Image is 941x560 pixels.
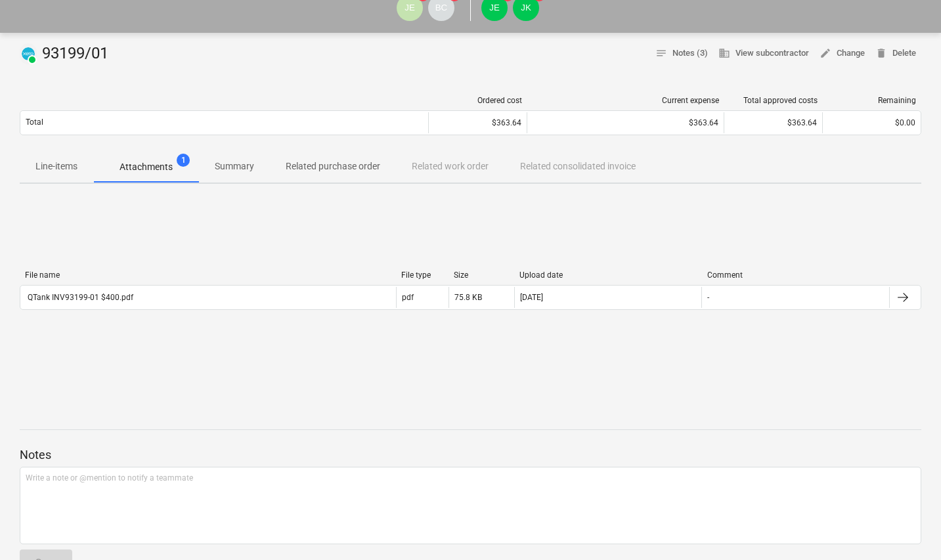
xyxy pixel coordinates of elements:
div: [DATE] [520,293,543,302]
p: Line-items [35,160,77,173]
div: 75.8 KB [454,293,482,302]
div: QTank INV93199-01 $400.pdf [26,293,133,302]
div: Ordered cost [434,96,522,105]
div: - [707,293,709,302]
button: Change [814,43,870,64]
span: notes [655,47,667,59]
p: Notes [20,447,921,463]
p: Related purchase order [286,160,380,173]
span: edit [820,47,831,59]
span: Delete [875,46,916,61]
div: 93199/01 [20,43,114,64]
span: JE [405,3,415,12]
button: Notes (3) [650,43,713,64]
button: View subcontractor [713,43,814,64]
div: $0.00 [828,118,915,127]
span: BC [435,3,448,12]
div: pdf [402,293,414,302]
button: Delete [870,43,921,64]
img: xero.svg [22,47,35,60]
div: Comment [707,270,885,280]
div: $363.64 [533,118,718,127]
p: Total [26,117,43,128]
iframe: Chat Widget [875,497,941,560]
div: Invoice has been synced with Xero and its status is currently PAID [20,43,37,64]
span: View subcontractor [718,46,809,61]
span: delete [875,47,887,59]
div: Total approved costs [730,96,818,105]
div: $363.64 [730,118,817,127]
div: File type [401,270,443,280]
p: Attachments [120,160,173,174]
div: $363.64 [434,118,521,127]
span: business [718,47,730,59]
div: Upload date [519,270,697,280]
span: JE [489,3,500,12]
div: File name [25,270,391,280]
div: Current expense [533,96,719,105]
p: Summary [215,160,254,173]
div: Size [454,270,509,280]
span: JK [521,3,531,12]
span: Notes (3) [655,46,708,61]
div: Remaining [828,96,916,105]
span: Change [820,46,865,61]
span: 1 [177,154,190,167]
